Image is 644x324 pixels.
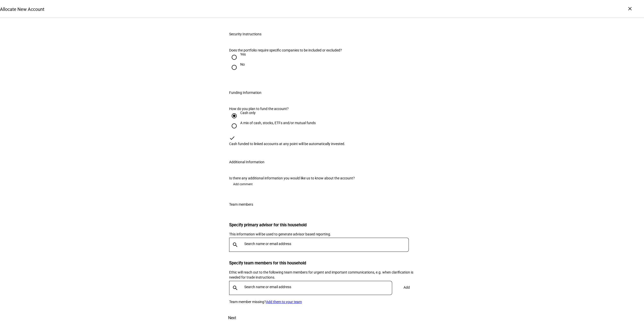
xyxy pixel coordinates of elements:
[229,270,415,280] div: Ethic will reach out to the following team members for urgent and important communications, e.g. ...
[229,300,266,304] span: Team member missing?
[229,285,241,291] mat-icon: search
[229,135,235,141] mat-icon: check
[221,312,243,324] button: Next
[229,176,415,180] div: Is there any additional information you would like us to know about the account?
[266,300,302,304] a: Add them to your team
[229,180,257,188] button: Add comment
[229,261,415,265] h3: Specify team members for this household
[244,285,394,289] input: Search name or email address
[240,121,316,125] div: A mix of cash, stocks, ETFs and/or mutual funds
[626,5,634,13] div: ×
[233,180,253,188] span: Add comment
[229,160,264,164] div: Additional Information
[229,202,253,206] div: Team members
[229,32,261,36] div: Security Instructions
[229,242,241,248] mat-icon: search
[240,62,245,66] div: No
[229,142,415,146] div: Cash funded to linked accounts at any point will be automatically invested.
[228,312,236,324] span: Next
[244,242,411,246] input: Search name or email address
[229,223,415,227] h3: Specify primary advisor for this household
[229,91,261,95] div: Funding Information
[240,52,246,56] div: Yes
[229,232,415,237] div: This information will be used to generate advisor based reporting.
[229,48,359,52] div: Does the portfolio require specific companies to be included or excluded?
[229,107,415,111] div: How do you plan to fund the account?
[240,111,256,115] div: Cash only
